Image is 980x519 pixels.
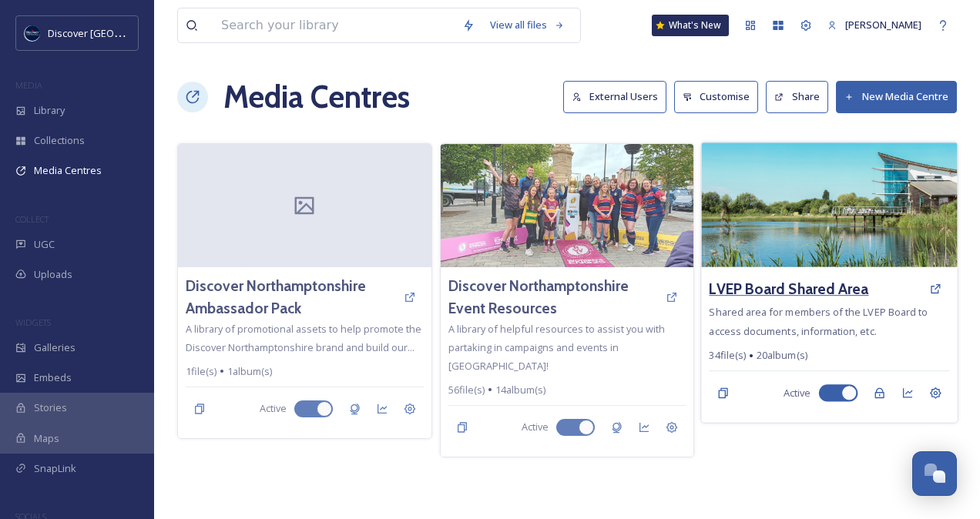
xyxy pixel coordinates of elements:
span: Active [784,386,811,400]
button: New Media Centre [836,81,957,112]
a: Discover Northamptonshire Ambassador Pack [186,275,396,320]
a: What's New [652,15,729,36]
span: [PERSON_NAME] [845,18,921,32]
span: Shared area for members of the LVEP Board to access documents, information, etc. [710,305,928,337]
span: Uploads [34,267,72,282]
a: View all files [482,10,572,40]
img: Stanwick%20Lakes.jpg [702,142,958,267]
span: A library of helpful resources to assist you with partaking in campaigns and events in [GEOGRAPHI... [448,322,665,373]
span: Media Centres [34,163,102,178]
span: WIDGETS [15,316,51,328]
span: Library [34,103,65,118]
span: UGC [34,237,55,252]
span: 20 album(s) [757,348,807,363]
span: Maps [34,431,59,446]
span: COLLECT [15,213,49,225]
span: Active [260,401,287,416]
button: Open Chat [912,451,957,496]
a: Discover Northamptonshire Event Resources [448,275,659,320]
span: Discover [GEOGRAPHIC_DATA] [48,25,188,40]
input: Search your library [213,8,455,42]
span: Active [522,420,549,434]
span: MEDIA [15,79,42,91]
img: Untitled%20design%20%282%29.png [25,25,40,41]
span: Collections [34,133,85,148]
button: External Users [563,81,666,112]
a: External Users [563,81,674,112]
a: Customise [674,81,767,112]
a: LVEP Board Shared Area [710,278,869,300]
span: 14 album(s) [495,383,545,397]
h1: Media Centres [223,74,410,120]
span: 1 file(s) [186,364,216,379]
span: A library of promotional assets to help promote the Discover Northamptonshire brand and build our... [186,322,421,354]
button: Share [766,81,828,112]
span: SnapLink [34,461,76,476]
span: Embeds [34,370,72,385]
img: shared%20image.jpg [441,144,694,267]
span: Galleries [34,340,76,355]
span: 34 file(s) [710,348,746,363]
span: 56 file(s) [448,383,485,397]
span: 1 album(s) [227,364,272,379]
span: Stories [34,400,67,415]
button: Customise [674,81,759,112]
a: [PERSON_NAME] [820,10,929,40]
